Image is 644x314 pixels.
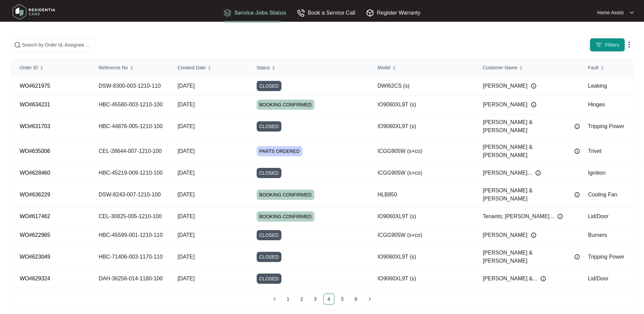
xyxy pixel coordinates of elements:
[540,276,546,281] img: Info icon
[91,95,170,114] td: HBC-45580-003-1210-100
[310,294,321,304] li: 3
[91,139,170,164] td: CEL-28644-007-1210-100
[324,294,334,304] li: 4
[178,83,195,89] span: [DATE]
[20,254,50,260] a: WO#623049
[580,207,632,226] td: Lid/Door
[20,148,50,154] a: WO#635006
[483,212,554,221] span: Tenants; [PERSON_NAME]...
[178,148,195,154] span: [DATE]
[257,81,282,91] span: CLOSED
[324,294,334,304] a: 4
[574,192,580,197] img: Info icon
[369,95,475,114] td: IO9060XL9T (s)
[580,182,632,207] td: Cooling Fan
[368,297,372,301] span: right
[483,101,528,109] span: [PERSON_NAME]
[178,102,195,107] span: [DATE]
[257,100,314,110] span: BOOKING CONFIRMED
[369,226,475,245] td: ICGG905W (s+co)
[369,245,475,269] td: IO9060XL9T (s)
[249,59,370,77] th: Status
[91,245,170,269] td: HBC-71406-003-1170-110
[580,139,632,164] td: Trivet
[223,9,232,17] img: Service Jobs Status icon
[580,59,632,77] th: Fault
[625,40,633,49] img: dropdown arrow
[483,275,537,283] span: [PERSON_NAME] &...
[557,214,563,219] img: Info icon
[91,164,170,182] td: HBC-45219-009-1210-100
[10,2,58,22] img: residentia care logo
[91,182,170,207] td: DSW-8243-007-1210-100
[580,245,632,269] td: Tripping Power
[597,9,624,16] p: Home Assist
[369,164,475,182] td: ICGG905W (s+co)
[99,64,128,71] span: Reference No
[369,114,475,139] td: IO9060XL9T (s)
[369,59,475,77] th: Model
[223,8,286,17] div: Service Jobs Status
[574,124,580,129] img: Info icon
[91,77,170,95] td: DSW-8300-003-1210-110
[257,274,282,284] span: CLOSED
[257,121,282,132] span: CLOSED
[20,276,50,281] a: WO#629324
[91,59,170,77] th: Reference No
[257,252,282,262] span: CLOSED
[297,8,355,17] div: Book a Service Call
[269,294,280,304] button: left
[483,249,571,265] span: [PERSON_NAME] & [PERSON_NAME]
[296,294,307,304] li: 2
[91,114,170,139] td: HBC-44876-005-1210-100
[580,114,632,139] td: Tripping Power
[20,213,50,219] a: WO#617462
[605,41,619,49] span: Filters
[297,9,305,17] img: Book a Service Call icon
[283,294,293,304] a: 1
[483,64,517,71] span: Customer Name
[178,213,195,219] span: [DATE]
[531,83,536,89] img: Info icon
[351,294,362,304] li: 6
[337,294,348,304] a: 5
[91,226,170,245] td: HBC-45599-001-1210-110
[20,192,50,197] a: WO#636229
[483,231,528,239] span: [PERSON_NAME]
[588,64,599,71] span: Fault
[269,294,280,304] li: Previous Page
[535,170,541,176] img: Info icon
[590,38,625,52] button: filter iconFilters
[483,169,532,177] span: [PERSON_NAME]...
[169,59,249,77] th: Created Date
[475,59,580,77] th: Customer Name
[483,187,571,203] span: [PERSON_NAME] & [PERSON_NAME]
[337,294,348,304] li: 5
[595,41,602,48] img: filter icon
[531,102,536,107] img: Info icon
[178,232,195,238] span: [DATE]
[574,149,580,154] img: Info icon
[369,77,475,95] td: DWI62CS (s)
[257,211,314,222] span: BOOKING CONFIRMED
[366,9,374,17] img: Register Warranty icon
[178,254,195,260] span: [DATE]
[20,123,50,129] a: WO#631703
[178,192,195,197] span: [DATE]
[574,254,580,260] img: Info icon
[283,294,294,304] li: 1
[178,276,195,281] span: [DATE]
[257,168,282,178] span: CLOSED
[580,164,632,182] td: Ignition
[351,294,361,304] a: 6
[257,146,302,156] span: PARTS ORDERED
[378,64,390,71] span: Model
[369,207,475,226] td: IO9060XL9T (s)
[483,118,571,135] span: [PERSON_NAME] & [PERSON_NAME]
[20,170,50,176] a: WO#628460
[580,269,632,288] td: Lid/Door
[91,269,170,288] td: DAH-36256-014-1180-100
[257,64,270,71] span: Status
[310,294,320,304] a: 3
[483,143,571,159] span: [PERSON_NAME] & [PERSON_NAME]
